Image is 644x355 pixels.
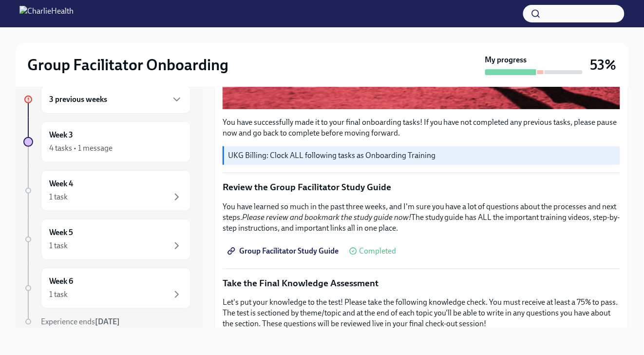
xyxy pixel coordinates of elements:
[23,219,191,260] a: Week 51 task
[49,240,68,251] div: 1 task
[49,289,68,300] div: 1 task
[242,213,411,222] em: Please review and bookmark the study guide now!
[49,94,107,105] h6: 3 previous weeks
[229,246,339,256] span: Group Facilitator Study Guide
[27,55,228,75] h2: Group Facilitator Onboarding
[49,192,68,202] div: 1 task
[41,85,191,114] div: 3 previous weeks
[223,297,620,329] p: Let's put your knowledge to the test! Please take the following knowledge check. You must receive...
[49,130,73,140] h6: Week 3
[228,150,616,161] p: UKG Billing: Clock ALL following tasks as Onboarding Training
[19,6,74,21] img: CharlieHealth
[223,277,620,290] p: Take the Final Knowledge Assessment
[223,117,620,138] p: You have successfully made it to your final onboarding tasks! If you have not completed any previ...
[23,268,191,309] a: Week 61 task
[223,181,620,194] p: Review the Group Facilitator Study Guide
[49,143,113,154] div: 4 tasks • 1 message
[359,247,396,255] span: Completed
[485,55,527,65] strong: My progress
[223,201,620,234] p: You have learned so much in the past three weeks, and I'm sure you have a lot of questions about ...
[49,227,73,238] h6: Week 5
[49,276,73,287] h6: Week 6
[23,121,191,162] a: Week 34 tasks • 1 message
[23,170,191,211] a: Week 41 task
[223,241,345,261] a: Group Facilitator Study Guide
[95,317,120,326] strong: [DATE]
[49,178,73,189] h6: Week 4
[41,317,120,326] span: Experience ends
[590,56,617,74] h3: 53%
